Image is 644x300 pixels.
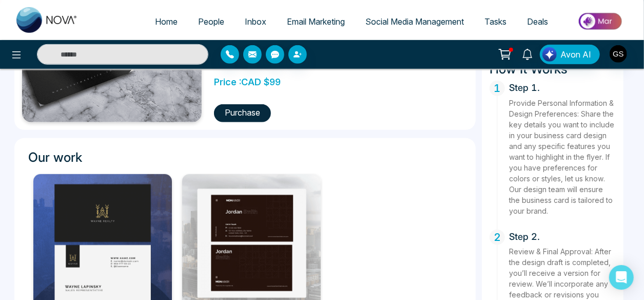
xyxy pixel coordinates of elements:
h5: Step 2. [509,229,616,242]
span: Tasks [484,16,506,27]
span: Avon AI [560,48,591,61]
a: Deals [517,12,558,31]
span: People [198,16,224,27]
a: Home [145,12,188,31]
div: Open Intercom Messenger [609,265,634,290]
img: Lead Flow [542,47,557,62]
span: Email Marketing [287,16,345,27]
h5: Step 1. [509,81,616,93]
a: People [188,12,235,31]
div: Price : CAD $ 99 [214,67,281,91]
a: Social Media Management [355,12,474,31]
span: 2 [490,229,505,245]
img: Market-place.gif [563,10,638,33]
a: Email Marketing [277,12,355,31]
a: Inbox [235,12,277,31]
span: Social Media Management [365,16,464,27]
span: Deals [527,16,548,27]
a: Tasks [474,12,517,31]
img: User Avatar [610,45,627,63]
button: Avon AI [540,45,600,64]
button: Purchase [214,104,271,122]
span: Home [155,16,178,27]
h3: Our work [22,146,468,165]
span: 1 [490,81,505,96]
img: Nova CRM Logo [16,7,78,33]
p: Provide Personal Information & Design Preferences: Share the key details you want to include in y... [509,97,616,216]
span: Inbox [245,16,266,27]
